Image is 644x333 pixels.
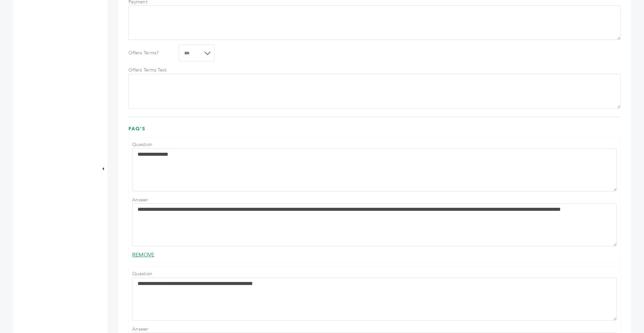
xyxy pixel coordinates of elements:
label: Question [132,141,179,148]
label: Answer [132,326,179,333]
label: Offers Terms? [128,50,175,56]
a: REMOVE [132,251,154,258]
label: Question [132,271,179,277]
label: Answer [132,197,179,203]
label: Offers Terms Text [128,67,175,74]
h3: FAQ's [128,126,621,137]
